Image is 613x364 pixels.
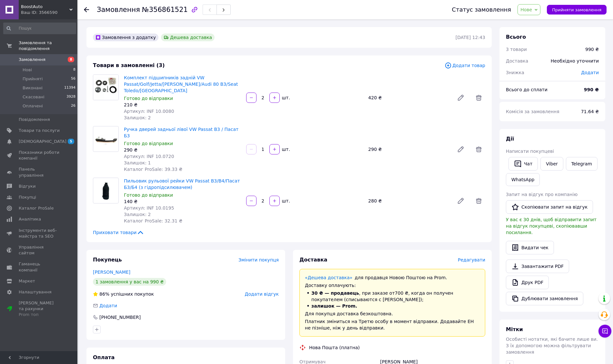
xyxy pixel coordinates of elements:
span: Повідомлення [19,117,50,123]
div: 290 ₴ [124,147,241,153]
div: Платник зміниться на Третю особу в момент відправки. Додавайте ЕН не пізніше, ніж у день відправки. [305,318,480,331]
div: Prom топ [19,312,60,318]
span: залишок — Prom. [311,303,357,309]
span: Нові [23,67,32,73]
div: шт. [280,94,291,101]
span: Дії [506,136,514,142]
span: Гаманець компанії [19,261,60,273]
span: Каталог ProSale [19,205,54,211]
span: Редагувати [458,257,485,262]
div: для продавця Новою Поштою на Prom. [305,274,480,281]
span: 5 [68,139,74,144]
span: Оплата [93,354,115,360]
span: Написати покупцеві [506,149,554,154]
div: Повернутися назад [84,6,89,13]
span: Виконані [23,85,43,91]
span: Додати [581,70,599,75]
b: 990 ₴ [584,87,599,92]
a: Комплект підшипників задній VW Passat/Golf/Jetta/[PERSON_NAME]/Audi 80 B3/Seat Toledo/[GEOGRAPHIC... [124,75,238,93]
div: 290 ₴ [366,145,452,154]
div: Ваш ID: 3566590 [21,10,77,15]
span: Замовлення та повідомлення [19,40,77,52]
span: Запит на відгук про компанію [506,192,578,197]
a: [PERSON_NAME] [93,270,130,275]
img: Ручка дверей задньої лівої VW Passat B3 / Пасат Б3 [93,130,118,149]
span: Відгуки [19,183,35,189]
span: Покупці [19,194,36,200]
span: Нове [520,7,532,12]
span: Артикул: INF 10.0720 [124,154,174,159]
a: Редагувати [454,91,467,104]
span: Скасовані [23,94,45,100]
div: Необхідно уточнити [547,54,603,68]
button: Чат з покупцем [598,325,611,338]
div: Для покупця доставка безкоштовна. [305,310,480,317]
div: Нова Пошта (платна) [307,344,361,351]
div: шт. [280,146,291,152]
div: 140 ₴ [124,198,241,205]
a: WhatsApp [506,173,540,186]
div: шт. [280,198,291,204]
button: Видати чек [506,241,554,254]
span: У вас є 30 днів, щоб відправити запит на відгук покупцеві, скопіювавши посилання. [506,217,597,235]
div: 280 ₴ [366,196,452,205]
div: 420 ₴ [366,93,452,102]
span: Покупець [93,257,122,263]
span: Оплачені [23,103,43,109]
button: Дублювати замовлення [506,292,583,305]
span: Мітки [506,326,523,332]
a: Telegram [566,157,598,171]
img: Комплект підшипників задній VW Passat/Golf/Jetta/Vento/Audi 80 B3/Seat Toledo/Ibiza [93,75,118,100]
a: Viber [540,157,563,171]
span: Видалити [472,194,485,207]
span: 3 товари [506,47,527,52]
span: Додати відгук [245,291,279,297]
span: Аналітика [19,216,41,222]
span: Артикул: INF 10.0080 [124,109,174,114]
span: Готово до відправки [124,141,173,146]
span: Залишок: 1 [124,160,151,165]
span: Доставка [299,257,327,263]
div: [PHONE_NUMBER] [99,314,141,320]
span: Готово до відправки [124,96,173,101]
div: Доставку оплачують: [305,282,480,289]
span: BoostAuto [21,4,69,10]
div: 210 ₴ [124,102,241,108]
span: 8 [73,67,75,73]
span: Замовлення [19,57,45,63]
span: Управління сайтом [19,244,60,256]
span: 8 [68,57,74,62]
span: Прийняти замовлення [552,7,601,12]
div: успішних покупок [93,291,154,297]
button: Прийняти замовлення [547,5,607,15]
span: Всього [506,34,526,40]
span: Показники роботи компанії [19,150,60,161]
span: Приховати товари [93,229,144,236]
time: [DATE] 12:43 [456,35,485,40]
a: Редагувати [454,194,467,207]
a: Редагувати [454,143,467,156]
span: 86% [99,291,109,297]
li: , при заказе от 700 ₴ , когда он получен покупателем (списываются с [PERSON_NAME]); [305,290,480,303]
a: Завантажити PDF [506,260,569,273]
span: Всього до сплати [506,87,548,92]
span: Артикул: INF 10.0195 [124,205,174,211]
span: 30 ₴ — продавець [311,290,359,296]
span: 3928 [66,94,75,100]
span: Додати [99,303,117,308]
span: [PERSON_NAME] та рахунки [19,300,60,318]
button: Чат [508,157,538,171]
span: [DEMOGRAPHIC_DATA] [19,139,66,144]
span: Видалити [472,91,485,104]
span: Маркет [19,278,35,284]
div: 1 замовлення у вас на 990 ₴ [93,278,166,286]
span: Товари в замовленні (3) [93,62,165,68]
span: Прийняті [23,76,43,82]
span: Замовлення [97,6,140,14]
span: Видалити [472,143,485,156]
span: №356861521 [142,6,188,14]
a: Ручка дверей задньої лівої VW Passat B3 / Пасат Б3 [124,127,238,138]
span: Каталог ProSale: 39.33 ₴ [124,167,182,172]
span: 71.64 ₴ [581,109,599,114]
div: 990 ₴ [585,46,599,53]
